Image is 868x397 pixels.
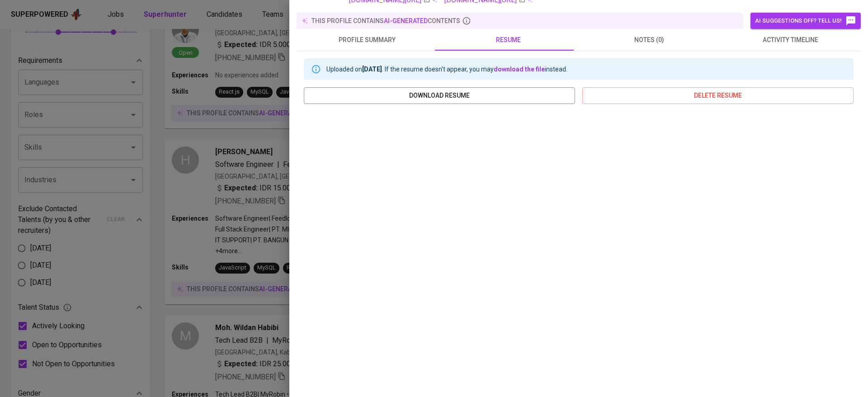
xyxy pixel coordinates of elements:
[304,111,854,383] iframe: 121c822dd940a7020a6c574c29021d20.pdf
[362,66,382,73] b: [DATE]
[443,34,573,46] span: resume
[311,16,460,25] p: this profile contains contents
[304,87,575,104] button: download resume
[494,66,545,73] a: download the file
[584,34,714,46] span: notes (0)
[750,13,861,29] button: AI suggestions off? Tell us!
[302,34,432,46] span: profile summary
[725,34,855,46] span: activity timeline
[384,17,428,24] span: AI-generated
[590,90,846,101] span: delete resume
[582,87,854,104] button: delete resume
[755,15,856,26] span: AI suggestions off? Tell us!
[311,90,568,101] span: download resume
[326,61,567,77] div: Uploaded on . If the resume doesn't appear, you may instead.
